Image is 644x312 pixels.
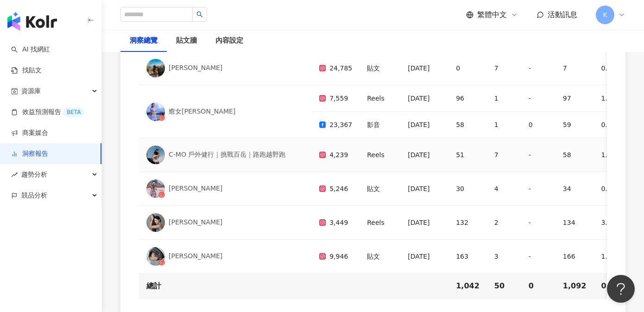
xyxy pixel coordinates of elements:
[456,63,480,74] div: 0
[176,35,197,46] div: 貼文牆
[319,183,352,194] div: 5,246
[146,247,165,266] img: KOL Avatar
[11,108,84,117] a: 效益預測報告BETA
[319,63,352,74] div: 24,785
[215,35,243,46] div: 內容設定
[456,183,480,194] div: 30
[494,183,514,194] div: 4
[367,149,393,160] div: Reels
[494,217,514,228] div: 2
[607,275,635,303] iframe: Help Scout Beacon - Open
[21,185,47,206] span: 競品分析
[408,93,441,104] div: [DATE]
[563,63,587,74] div: 7
[130,35,158,46] div: 洞察總覽
[11,172,18,178] span: rise
[494,149,514,160] div: 7
[563,281,587,291] div: 1,092
[11,128,48,138] a: 商案媒合
[601,183,627,194] div: 0.65%
[319,93,352,104] div: 7,559
[601,93,627,104] div: 1.28%
[529,149,548,160] div: -
[367,93,393,104] div: Reels
[563,149,587,160] div: 58
[11,66,42,75] a: 找貼文
[563,217,587,228] div: 134
[146,179,165,198] img: KOL Avatar
[456,93,480,104] div: 96
[456,149,480,160] div: 51
[601,251,627,262] div: 1.67%
[169,184,222,193] div: [PERSON_NAME]
[146,102,165,121] img: KOL Avatar
[456,281,480,291] div: 1,042
[319,119,352,130] div: 23,367
[319,251,352,262] div: 9,946
[529,217,548,228] div: -
[367,119,393,130] div: 影音
[456,217,480,228] div: 132
[529,93,548,104] div: -
[408,217,441,228] div: [DATE]
[477,10,507,20] span: 繁體中文
[563,183,587,194] div: 34
[146,281,304,291] div: 總計
[367,63,393,74] div: 貼文
[601,149,627,160] div: 1.37%
[408,119,441,130] div: [DATE]
[21,81,41,102] span: 資源庫
[601,281,627,291] div: 0.86%
[408,149,441,160] div: [DATE]
[146,59,165,77] img: KOL Avatar
[408,251,441,262] div: [DATE]
[601,217,627,228] div: 3.89%
[11,149,48,159] a: 洞察報告
[494,93,514,104] div: 1
[169,150,285,159] div: C-MO 戶外健行｜挑戰百岳｜路跑越野跑
[319,217,352,228] div: 3,449
[529,281,548,291] div: 0
[367,183,393,194] div: 貼文
[367,217,393,228] div: Reels
[367,251,393,262] div: 貼文
[529,251,548,262] div: -
[603,10,607,20] span: K
[7,12,57,31] img: logo
[494,251,514,262] div: 3
[601,119,627,130] div: 0.25%
[169,64,222,73] div: [PERSON_NAME]
[529,119,548,130] div: 0
[169,218,222,227] div: [PERSON_NAME]
[601,63,627,74] div: 0.03%
[408,183,441,194] div: [DATE]
[529,183,548,194] div: -
[146,213,165,232] img: KOL Avatar
[21,164,47,185] span: 趨勢分析
[11,45,50,54] a: searchAI 找網紅
[529,63,548,74] div: -
[494,63,514,74] div: 7
[494,281,514,291] div: 50
[548,10,577,19] span: 活動訊息
[408,63,441,74] div: [DATE]
[456,119,480,130] div: 58
[196,11,203,18] span: search
[319,149,352,160] div: 4,239
[494,119,514,130] div: 1
[563,251,587,262] div: 166
[456,251,480,262] div: 163
[169,252,222,261] div: [PERSON_NAME]
[563,93,587,104] div: 97
[169,107,235,116] div: 癒女[PERSON_NAME]
[563,119,587,130] div: 59
[146,146,165,164] img: KOL Avatar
